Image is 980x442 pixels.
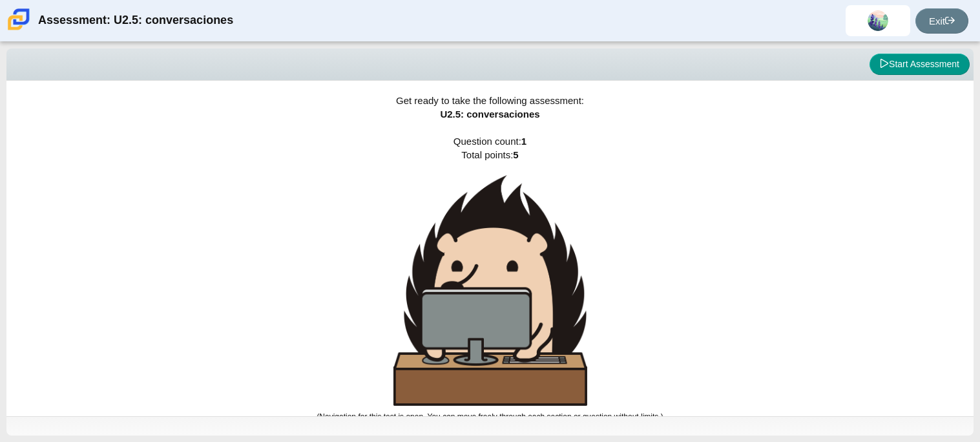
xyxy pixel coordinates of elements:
[396,95,584,106] span: Get ready to take the following assessment:
[513,149,518,160] b: 5
[870,54,970,76] button: Start Assessment
[38,5,233,36] div: Assessment: U2.5: conversaciones
[317,136,663,421] span: Question count: Total points:
[393,175,587,406] img: hedgehog-behind-computer-large.png
[915,8,968,34] a: Exit
[868,10,888,31] img: jacqueline.poncene.hKjhLl
[5,24,32,35] a: Carmen School of Science & Technology
[5,6,32,33] img: Carmen School of Science & Technology
[317,412,663,421] small: (Navigation for this test is open. You can move freely through each section or question without l...
[521,136,526,147] b: 1
[440,109,539,120] span: U2.5: conversaciones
